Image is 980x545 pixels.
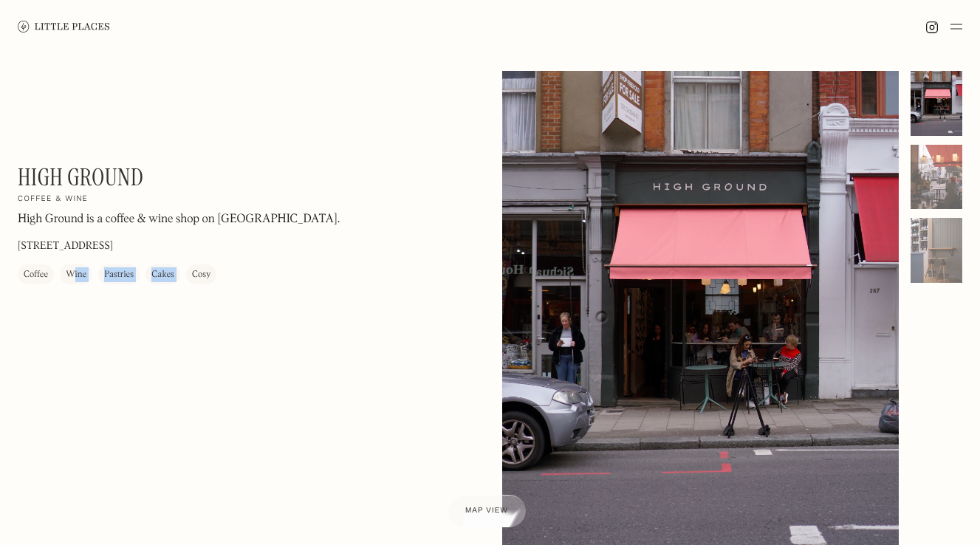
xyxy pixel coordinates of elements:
[448,495,526,527] a: Map view
[18,195,88,205] h2: Coffee & wine
[192,268,210,283] div: Cosy
[465,507,508,515] span: Map view
[151,268,174,283] div: Cakes
[18,239,113,255] p: [STREET_ADDRESS]
[18,211,340,229] p: High Ground is a coffee & wine shop on [GEOGRAPHIC_DATA].
[18,163,143,191] h1: High Ground
[24,268,48,283] div: Coffee
[104,268,134,283] div: Pastries
[66,268,86,283] div: Wine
